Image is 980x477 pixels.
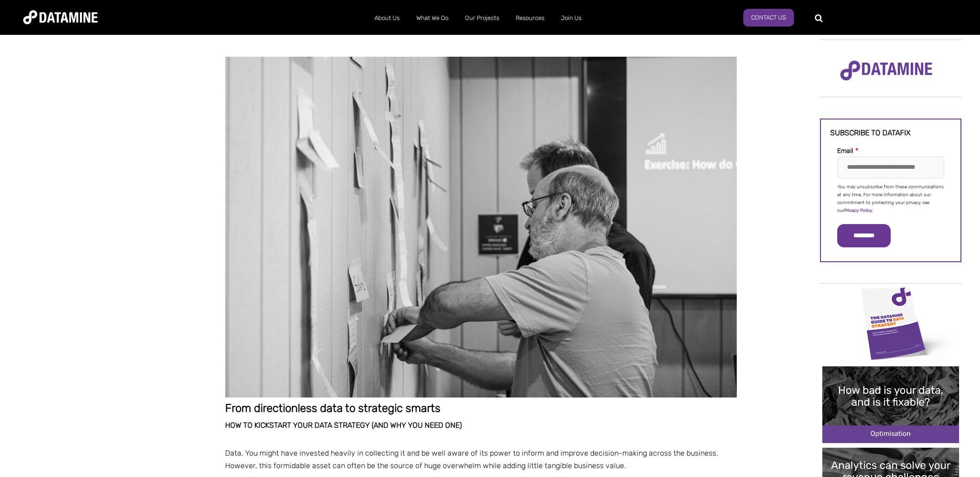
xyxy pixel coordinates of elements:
[457,6,507,30] a: Our Projects
[225,449,718,470] span: Data. You might have invested heavily in collecting it and be well aware of its power to inform a...
[844,208,872,213] a: Privacy Policy
[822,366,959,443] img: How bad is your data
[553,6,590,30] a: Join Us
[822,285,959,361] img: Data Strategy Cover thumbnail
[830,129,951,137] h3: Subscribe to datafix
[225,402,440,415] span: From directionless data to strategic smarts
[507,6,553,30] a: Resources
[408,6,457,30] a: What We Do
[225,421,462,430] span: HOW TO KICKSTART YOUR DATA STRATEGY (AND WHY YOU NEED ONE)
[837,183,944,215] p: You may unsubscribe from these communications at any time. For more information about our commitm...
[743,9,794,26] a: Contact Us
[366,6,408,30] a: About Us
[834,54,939,87] img: Datamine Logo No Strapline - Purple
[837,147,853,155] span: Email
[23,10,98,24] img: Datamine
[225,57,737,397] img: BenjiPhoto Datamine Selects-102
